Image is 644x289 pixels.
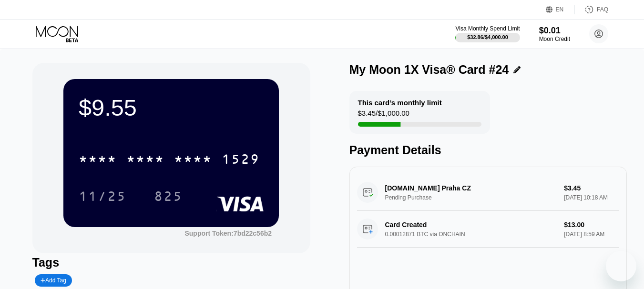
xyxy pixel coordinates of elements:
[358,99,442,107] div: This card’s monthly limit
[79,94,264,121] div: $9.55
[597,6,608,13] div: FAQ
[349,63,509,77] div: My Moon 1X Visa® Card #24
[358,109,409,122] div: $3.45 / $1,000.00
[184,229,272,237] div: Support Token:7bd22c56b2
[539,36,570,42] div: Moon Credit
[79,190,126,205] div: 11/25
[575,5,608,14] div: FAQ
[606,251,636,281] iframe: Button to launch messaging window
[222,153,260,168] div: 1529
[41,277,66,284] div: Add Tag
[455,25,520,32] div: Visa Monthly Spend Limit
[539,26,570,36] div: $0.01
[184,229,272,237] div: Support Token: 7bd22c56b2
[35,274,72,287] div: Add Tag
[32,256,310,269] div: Tags
[467,34,508,40] div: $32.86 / $4,000.00
[72,184,133,208] div: 11/25
[546,5,575,14] div: EN
[349,143,627,157] div: Payment Details
[556,6,564,13] div: EN
[147,184,190,208] div: 825
[539,26,570,42] div: $0.01Moon Credit
[154,190,183,205] div: 825
[455,25,520,42] div: Visa Monthly Spend Limit$32.86/$4,000.00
